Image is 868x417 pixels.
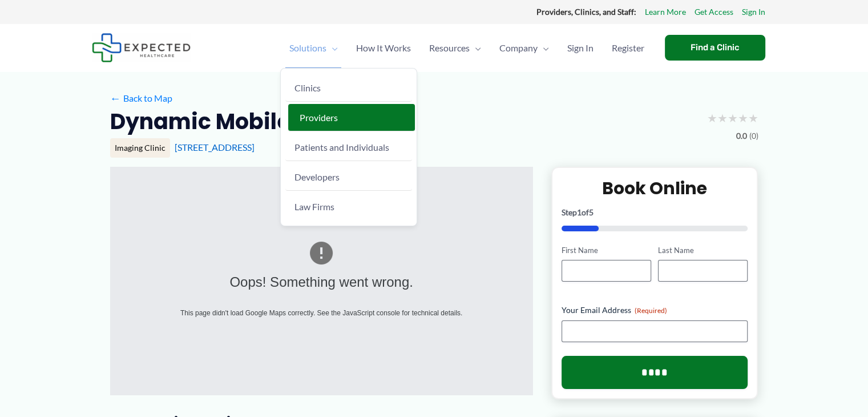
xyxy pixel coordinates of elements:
span: 1 [577,207,582,217]
div: Oops! Something went wrong. [155,270,488,295]
h2: Book Online [562,177,748,199]
span: Patients and Individuals [294,142,389,153]
span: Menu Toggle [326,28,338,68]
a: CompanyMenu Toggle [490,28,558,68]
span: Company [499,28,538,68]
span: 5 [589,207,594,217]
span: Clinics [294,82,321,93]
label: Your Email Address [562,304,748,316]
img: Expected Healthcare Logo - side, dark font, small [92,33,191,62]
a: ResourcesMenu Toggle [420,28,490,68]
span: Providers [300,112,338,123]
span: ★ [707,107,717,129]
span: How It Works [356,28,411,68]
span: ★ [748,107,758,129]
p: Step of [562,209,748,216]
span: Menu Toggle [538,28,549,68]
label: Last Name [658,245,748,256]
a: Clinics [285,74,412,102]
nav: Primary Site Navigation [280,28,653,68]
a: Law Firms [285,193,412,220]
span: ★ [717,107,728,129]
span: Register [612,28,644,68]
a: Patients and Individuals [285,134,412,161]
a: Developers [285,163,412,191]
a: Sign In [742,5,765,19]
a: Find a Clinic [665,35,765,61]
span: 0.0 [736,129,747,143]
span: ★ [738,107,748,129]
span: Sign In [567,28,594,68]
span: Menu Toggle [470,28,481,68]
span: ★ [728,107,738,129]
a: Register [603,28,653,68]
span: ← [110,93,121,103]
a: Get Access [695,5,733,19]
a: Providers [288,104,415,131]
a: Sign In [558,28,603,68]
a: [STREET_ADDRESS] [175,142,255,153]
a: Learn More [645,5,686,19]
a: ←Back to Map [110,90,172,107]
h2: Dynamic Mobile Imaging [110,107,390,135]
span: Solutions [289,28,326,68]
label: First Name [562,245,651,256]
strong: Providers, Clinics, and Staff: [536,7,636,17]
a: SolutionsMenu Toggle [280,28,347,68]
div: This page didn't load Google Maps correctly. See the JavaScript console for technical details. [155,307,488,319]
span: Developers [294,171,340,182]
span: Resources [429,28,470,68]
a: How It Works [347,28,420,68]
span: Law Firms [294,201,334,212]
span: (Required) [635,306,667,315]
span: (0) [749,129,758,143]
div: Imaging Clinic [110,138,170,158]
